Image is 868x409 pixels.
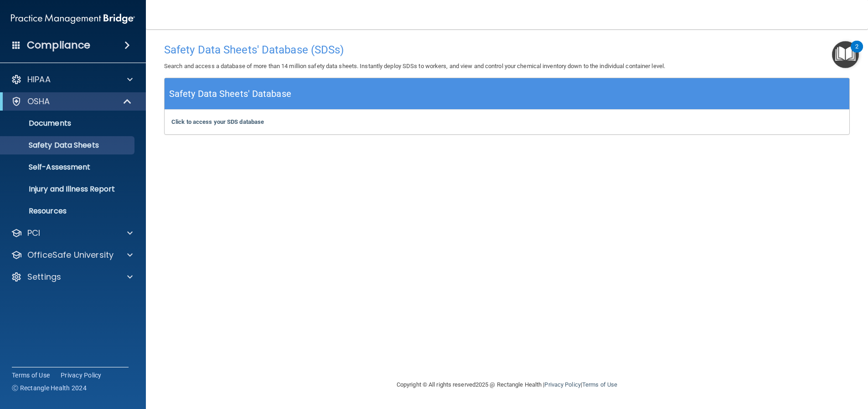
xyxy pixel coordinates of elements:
[11,74,133,85] a: HIPAA
[11,271,133,282] a: Settings
[6,141,130,150] p: Safety Data Sheets
[61,371,102,380] a: Privacy Policy
[27,250,114,260] p: OfficeSafe University
[27,96,50,107] p: OSHA
[855,47,858,58] div: 2
[164,44,850,56] h4: Safety Data Sheets' Database (SDSs)
[6,163,130,172] p: Self-Assessment
[582,381,617,388] a: Terms of Use
[544,381,580,388] a: Privacy Policy
[27,39,90,52] h4: Compliance
[11,96,132,107] a: OSHA
[6,119,130,128] p: Documents
[341,370,673,399] div: Copyright © All rights reserved 2025 @ Rectangle Health | |
[27,271,61,282] p: Settings
[11,228,133,239] a: PCI
[6,207,130,216] p: Resources
[11,10,135,28] img: PMB logo
[171,118,264,125] a: Click to access your SDS database
[169,86,291,102] h5: Safety Data Sheets' Database
[6,185,130,194] p: Injury and Illness Report
[12,371,50,380] a: Terms of Use
[164,61,850,72] p: Search and access a database of more than 14 million safety data sheets. Instantly deploy SDSs to...
[832,41,859,68] button: Open Resource Center, 2 new notifications
[12,383,87,393] span: Ⓒ Rectangle Health 2024
[27,228,40,239] p: PCI
[11,250,133,260] a: OfficeSafe University
[27,74,51,85] p: HIPAA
